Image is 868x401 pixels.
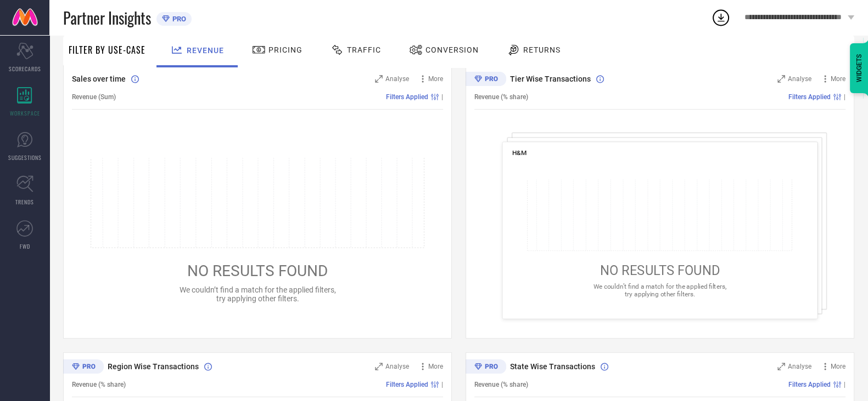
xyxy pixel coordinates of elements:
[20,242,30,250] span: FWD
[170,15,186,23] span: PRO
[510,75,591,83] span: Tier Wise Transactions
[512,149,527,157] span: H&M
[777,363,785,370] svg: Zoom
[108,362,199,371] span: Region Wise Transactions
[510,362,595,371] span: State Wise Transactions
[711,8,731,27] div: Open download list
[347,45,381,54] span: Traffic
[777,75,785,83] svg: Zoom
[425,45,479,54] span: Conversion
[831,75,845,83] span: More
[428,363,443,370] span: More
[788,93,831,101] span: Filters Applied
[180,285,336,303] span: We couldn’t find a match for the applied filters, try applying other filters.
[386,381,428,388] span: Filters Applied
[385,75,409,83] span: Analyse
[187,46,224,55] span: Revenue
[523,45,561,54] span: Returns
[831,363,845,370] span: More
[72,381,126,388] span: Revenue (% share)
[375,75,383,83] svg: Zoom
[63,359,104,376] div: Premium
[63,7,151,29] span: Partner Insights
[441,93,443,101] span: |
[593,283,726,297] span: We couldn’t find a match for the applied filters, try applying other filters.
[9,65,41,73] span: SCORECARDS
[600,263,720,278] span: NO RESULTS FOUND
[69,43,145,56] span: Filter By Use-Case
[15,198,34,206] span: TRENDS
[474,93,528,101] span: Revenue (% share)
[72,93,116,101] span: Revenue (Sum)
[385,363,409,370] span: Analyse
[72,75,126,83] span: Sales over time
[788,363,811,370] span: Analyse
[474,381,528,388] span: Revenue (% share)
[844,381,845,388] span: |
[788,75,811,83] span: Analyse
[844,93,845,101] span: |
[466,72,506,88] div: Premium
[788,381,831,388] span: Filters Applied
[268,45,303,54] span: Pricing
[187,262,328,280] span: NO RESULTS FOUND
[466,359,506,376] div: Premium
[386,93,428,101] span: Filters Applied
[10,109,40,117] span: WORKSPACE
[8,153,42,162] span: SUGGESTIONS
[441,381,443,388] span: |
[375,363,383,370] svg: Zoom
[428,75,443,83] span: More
